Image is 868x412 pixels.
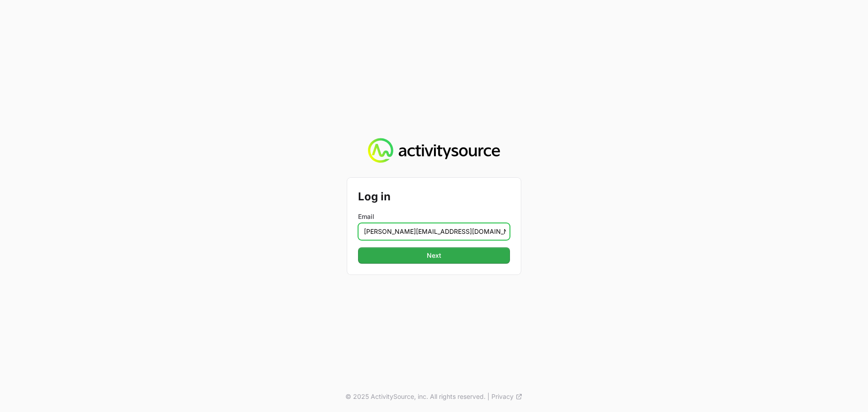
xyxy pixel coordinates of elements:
[358,189,510,205] h2: Log in
[358,223,510,240] input: Enter your email
[491,392,523,401] a: Privacy
[358,247,510,264] button: Next
[363,250,505,261] span: Next
[358,212,510,221] label: Email
[368,138,500,163] img: Activity Source
[345,392,486,401] p: © 2025 ActivitySource, inc. All rights reserved.
[487,392,490,401] span: |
